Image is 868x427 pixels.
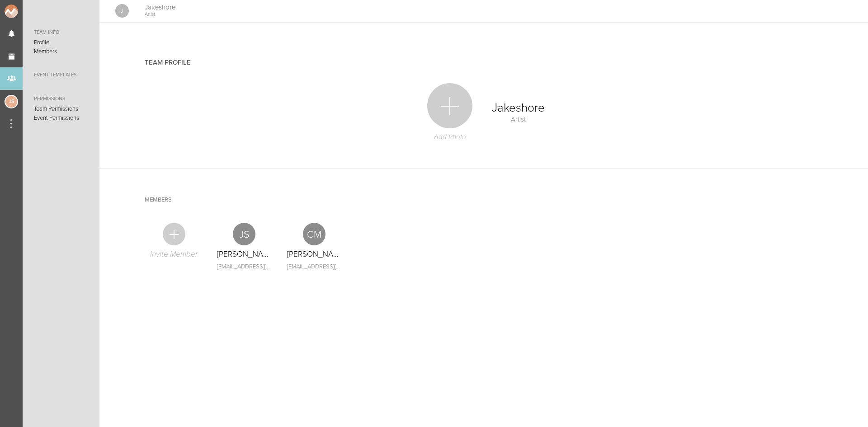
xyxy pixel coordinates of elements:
h4: Team Profile [145,59,191,66]
p: Add Photo [427,133,472,141]
a: [EMAIL_ADDRESS][DOMAIN_NAME] [217,263,271,271]
a: Permissions [23,94,99,104]
div: Jakeshore [115,4,129,18]
p: Invite Member [149,250,198,259]
a: Team Permissions [23,104,99,113]
h4: Members [145,196,172,204]
a: Profile [23,38,99,47]
img: NOMAD [5,5,56,18]
p: [PERSON_NAME] [217,250,271,259]
a: Event Permissions [23,113,99,122]
p: Artist [492,115,545,124]
p: Jakeshore [492,101,545,115]
div: JS [233,223,255,245]
div: Jessica Smith [5,95,18,108]
p: [PERSON_NAME] [287,250,341,259]
a: [EMAIL_ADDRESS][DOMAIN_NAME] [287,263,341,271]
a: Members [23,47,99,56]
p: Artist [145,11,155,18]
a: Add Photo [418,83,481,141]
h4: Jakeshore [145,3,175,12]
a: Team Info [23,27,99,38]
a: Event Templates [23,70,99,80]
div: CM [303,223,325,245]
